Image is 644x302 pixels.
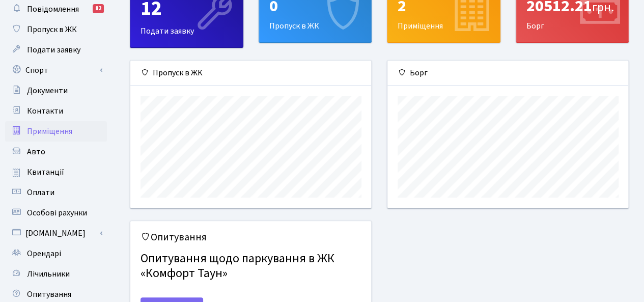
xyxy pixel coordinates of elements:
[27,187,54,198] span: Оплати
[93,4,104,13] div: 82
[387,61,628,86] div: Борг
[27,146,45,157] span: Авто
[5,40,107,60] a: Подати заявку
[27,268,70,280] span: Лічильники
[141,231,361,243] h5: Опитування
[5,142,107,162] a: Авто
[5,19,107,40] a: Пропуск в ЖК
[5,223,107,243] a: [DOMAIN_NAME]
[27,289,71,300] span: Опитування
[5,162,107,182] a: Квитанції
[27,4,79,15] span: Повідомлення
[5,243,107,264] a: Орендарі
[27,207,87,218] span: Особові рахунки
[5,101,107,121] a: Контакти
[130,61,371,86] div: Пропуск в ЖК
[27,248,61,259] span: Орендарі
[5,264,107,284] a: Лічильники
[5,60,107,80] a: Спорт
[27,105,63,117] span: Контакти
[141,248,361,285] h4: Опитування щодо паркування в ЖК «Комфорт Таун»
[5,121,107,142] a: Приміщення
[5,182,107,203] a: Оплати
[5,80,107,101] a: Документи
[27,167,64,178] span: Квитанції
[5,203,107,223] a: Особові рахунки
[27,85,68,96] span: Документи
[27,24,77,35] span: Пропуск в ЖК
[27,126,72,137] span: Приміщення
[27,44,80,56] span: Подати заявку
